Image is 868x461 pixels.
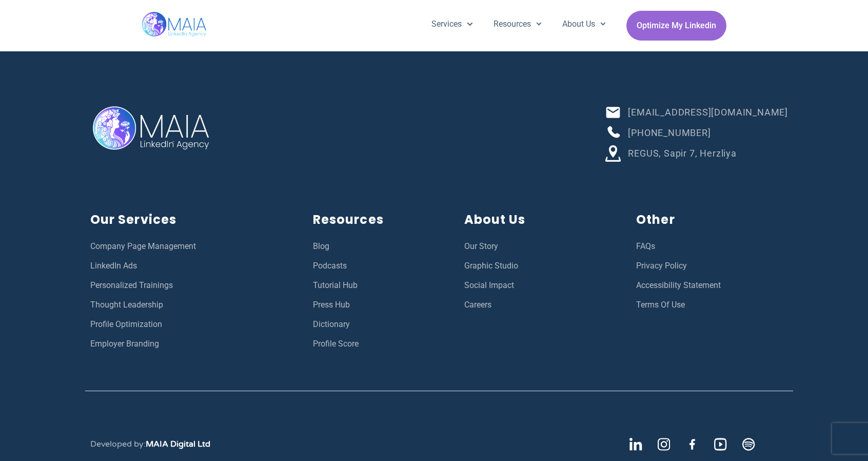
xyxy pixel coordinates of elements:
[637,16,716,35] span: Optimize My Linkedin
[636,279,788,292] a: Accessibility Statement
[313,259,444,273] a: Podcasts
[636,298,685,312] span: Terms Of Use
[464,259,518,273] span: Graphic Studio
[90,279,173,292] span: Personalized Trainings
[313,337,359,351] span: Profile Score
[90,318,162,331] span: Profile Optimization
[636,210,788,229] h2: Other
[483,11,552,37] a: Resources
[605,145,788,162] a: REGUS, Sapir 7, Herzliya
[146,439,210,449] span: MAIA Digital Ltd
[636,240,655,253] span: FAQs
[626,11,726,41] a: Optimize My Linkedin
[90,318,292,331] a: Profile Optimization
[421,11,616,37] nav: Menu
[313,210,444,229] h2: Resources
[625,126,711,140] span: [PHONE_NUMBER]
[464,259,616,273] a: Graphic Studio
[90,337,159,351] span: Employer Branding
[90,279,292,292] a: Personalized Trainings
[636,240,788,253] a: FAQs
[636,298,788,312] a: Terms Of Use
[313,318,350,331] span: Dictionary
[313,279,358,292] span: Tutorial Hub
[625,105,788,119] span: [EMAIL_ADDRESS][DOMAIN_NAME]
[90,65,215,190] img: MAIA Digital - LinkedIn™ Agency
[636,259,687,273] span: Privacy Policy
[313,240,329,253] span: Blog
[464,210,616,229] h2: About Us
[90,438,210,450] div: Developed by:
[90,298,163,312] span: Thought Leadership
[552,11,616,37] a: About Us
[313,337,444,351] a: Profile Score
[90,259,137,273] span: LinkedIn Ads
[90,298,292,312] a: Thought Leadership
[464,279,514,292] span: Social Impact
[90,337,292,351] a: Employer Branding
[625,146,736,160] span: REGUS, Sapir 7, Herzliya
[90,240,196,253] span: Company Page Management
[464,298,491,312] span: Careers
[464,240,616,253] a: Our Story
[313,279,444,292] a: Tutorial Hub
[90,210,292,229] h2: Our Services
[464,279,616,292] a: Social Impact
[313,298,444,312] a: Press Hub
[636,279,721,292] span: Accessibility Statement
[90,259,292,273] a: LinkedIn Ads
[313,240,444,253] a: Blog
[313,298,350,312] span: Press Hub
[464,298,616,312] a: Careers
[313,318,444,331] a: Dictionary
[421,11,483,37] a: Services
[90,240,292,253] a: Company Page Management
[464,240,498,253] span: Our Story
[313,259,347,273] span: Podcasts
[636,259,788,273] a: Privacy Policy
